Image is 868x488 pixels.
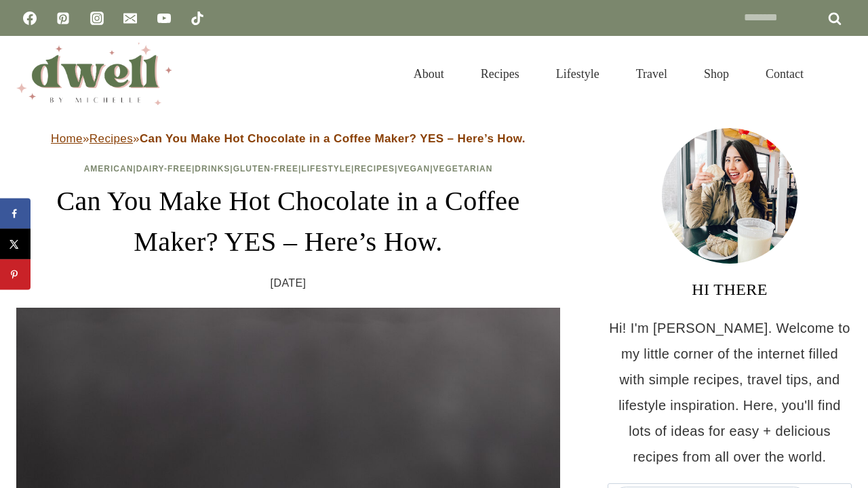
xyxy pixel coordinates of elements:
a: Pinterest [50,5,77,32]
a: About [395,50,462,98]
time: [DATE] [271,273,307,293]
span: » » [51,132,526,145]
img: DWELL by michelle [16,43,172,105]
a: Lifestyle [538,50,618,98]
a: YouTube [151,5,178,32]
h3: HI THERE [608,277,852,302]
nav: Primary Navigation [395,50,822,98]
a: Instagram [83,5,111,32]
a: TikTok [184,5,211,32]
a: Contact [747,50,822,98]
strong: Can You Make Hot Chocolate in a Coffee Maker? YES – Here’s How. [140,132,526,145]
a: Vegan [397,164,430,174]
h1: Can You Make Hot Chocolate in a Coffee Maker? YES – Here’s How. [16,181,560,262]
a: Shop [686,50,747,98]
a: Travel [618,50,686,98]
a: Drinks [195,164,230,174]
p: Hi! I'm [PERSON_NAME]. Welcome to my little corner of the internet filled with simple recipes, tr... [608,315,852,470]
a: Vegetarian [433,164,493,174]
a: Recipes [354,164,395,174]
a: American [84,164,134,174]
a: Recipes [90,132,133,145]
a: Dairy-Free [136,164,192,174]
span: | | | | | | | [84,164,493,174]
a: Recipes [462,50,538,98]
button: View Search Form [829,62,852,85]
a: Facebook [16,5,43,32]
a: Home [51,132,83,145]
a: Gluten-Free [233,164,298,174]
a: Email [117,5,144,32]
a: Lifestyle [301,164,351,174]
